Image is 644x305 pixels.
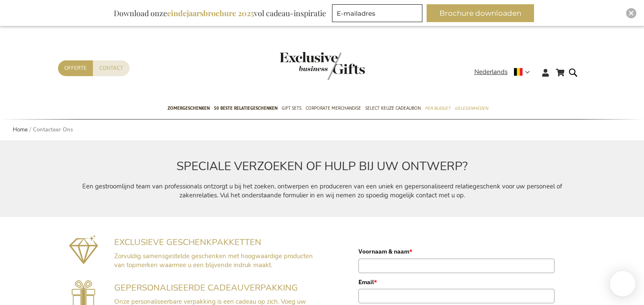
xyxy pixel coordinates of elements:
[110,4,330,22] div: Download onze vol cadeau-inspiratie
[332,4,422,22] input: E-mailadres
[282,104,301,113] span: Gift Sets
[280,52,365,80] img: Exclusive Business gifts logo
[332,4,425,25] form: marketing offers and promotions
[427,4,534,22] button: Brochure downloaden
[358,247,554,256] label: Voornaam & naam
[167,8,254,18] b: eindejaarsbrochure 2025
[280,52,322,80] a: store logo
[455,104,488,113] span: Gelegenheden
[64,160,580,173] h2: SPECIALE VERZOEKEN OF HULP BIJ UW ONTWERP?
[610,271,635,296] iframe: belco-activator-frame
[13,126,28,134] a: Home
[93,60,130,76] a: Contact
[365,104,421,113] span: Select Keuze Cadeaubon
[474,67,508,77] span: Nederlands
[629,11,634,16] img: Close
[114,282,298,294] span: GEPERSONALISEERDE CADEAUVERPAKKING
[114,252,313,269] span: Zorvuldig samensgestelde geschenken met hoogwaardige producten van topmerken waarmee u een blijve...
[167,104,210,113] span: Zomergeschenken
[33,126,73,134] strong: Contacteer Ons
[69,234,98,264] img: Exclusieve geschenkpakketten mét impact
[306,104,361,113] span: Corporate Merchandise
[214,104,277,113] span: 50 beste relatiegeschenken
[626,8,636,18] div: Close
[474,67,535,77] div: Nederlands
[64,182,580,200] p: Een gestroomlijnd team van professionals ontzorgt u bij het zoeken, ontwerpen en produceren van e...
[58,60,93,76] a: Offerte
[114,237,261,248] span: EXCLUSIEVE GESCHENKPAKKETTEN
[425,104,451,113] span: Per Budget
[358,277,554,287] label: Email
